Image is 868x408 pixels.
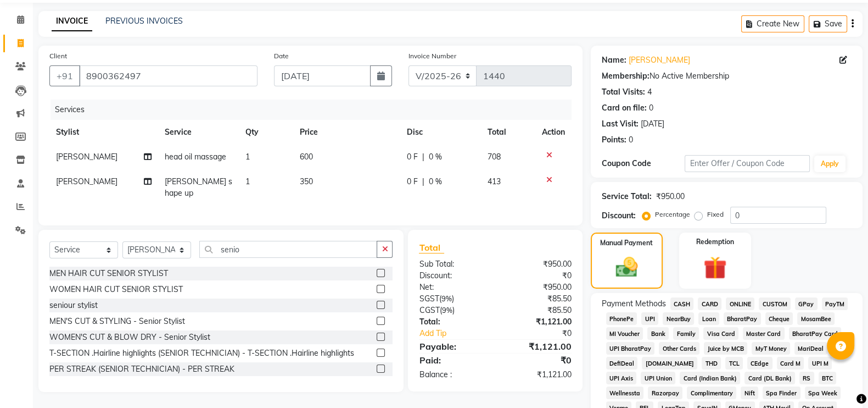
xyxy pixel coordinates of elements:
[808,357,832,370] span: UPI M
[495,282,580,293] div: ₹950.00
[158,120,239,145] th: Service
[419,294,439,304] span: SGST
[726,297,754,310] span: ONLINE
[300,152,313,162] span: 600
[680,372,740,384] span: Card (Indian Bank)
[685,155,810,172] input: Enter Offer / Coupon Code
[629,134,633,146] div: 0
[606,342,655,355] span: UPI BharatPay
[602,191,652,202] div: Service Total:
[602,102,647,114] div: Card on file:
[411,328,509,339] a: Add Tip
[602,118,639,130] div: Last Visit:
[602,210,636,222] div: Discount:
[741,387,758,399] span: Nift
[49,316,185,327] div: MEN'S CUT & STYLING - Senior Stylist
[602,70,649,82] div: Membership:
[239,120,293,145] th: Qty
[49,120,158,145] th: Stylist
[411,270,495,282] div: Discount:
[411,293,495,305] div: ( )
[105,16,183,26] a: PREVIOUS INVOICES
[743,327,785,340] span: Master Card
[602,86,645,98] div: Total Visits:
[655,209,690,219] label: Percentage
[752,342,790,355] span: MyT Money
[411,316,495,328] div: Total:
[56,152,117,162] span: [PERSON_NAME]
[495,340,580,353] div: ₹1,121.00
[419,242,444,253] span: Total
[429,151,442,163] span: 0 %
[419,305,439,315] span: CGST
[165,152,226,162] span: head oil massage
[245,152,250,162] span: 1
[647,86,652,98] div: 4
[629,54,690,66] a: [PERSON_NAME]
[441,294,451,303] span: 9%
[422,151,424,163] span: |
[656,191,685,202] div: ₹950.00
[602,54,626,66] div: Name:
[300,177,313,186] span: 350
[702,357,721,370] span: THD
[794,342,827,355] span: MariDeal
[670,297,694,310] span: CASH
[422,176,424,188] span: |
[648,387,682,399] span: Razorpay
[411,258,495,270] div: Sub Total:
[741,15,804,32] button: Create New
[407,176,418,188] span: 0 F
[606,372,637,384] span: UPI Axis
[703,327,738,340] span: Visa Card
[411,340,495,353] div: Payable:
[49,363,234,375] div: PER STREAK (SENIOR TECHNICIAN) - PER STREAK
[535,120,572,145] th: Action
[49,51,67,61] label: Client
[495,316,580,328] div: ₹1,121.00
[649,102,653,114] div: 0
[495,258,580,270] div: ₹950.00
[673,327,699,340] span: Family
[805,387,841,399] span: Spa Week
[49,348,354,359] div: T-SECTION .Hairline highlights (SENIOR TECHNICIAN) - T-SECTION .Hairline highlights
[481,120,535,145] th: Total
[724,312,761,325] span: BharatPay
[698,312,719,325] span: Loan
[407,151,418,163] span: 0 F
[765,312,793,325] span: Cheque
[51,100,580,120] div: Services
[495,369,580,381] div: ₹1,121.00
[49,268,168,279] div: MEN HAIR CUT SENIOR STYLIST
[759,297,791,310] span: CUSTOM
[797,312,835,325] span: MosamBee
[789,327,842,340] span: BharatPay Card
[600,238,653,248] label: Manual Payment
[606,327,643,340] span: MI Voucher
[79,65,257,86] input: Search by Name/Mobile/Email/Code
[429,176,442,188] span: 0 %
[663,312,694,325] span: NearBuy
[602,134,626,146] div: Points:
[495,305,580,316] div: ₹85.50
[245,177,250,186] span: 1
[704,342,747,355] span: Juice by MCB
[777,357,804,370] span: Card M
[408,51,456,61] label: Invoice Number
[495,270,580,282] div: ₹0
[606,312,637,325] span: PhonePe
[698,297,721,310] span: CARD
[809,15,847,32] button: Save
[641,312,658,325] span: UPI
[606,357,638,370] span: DefiDeal
[819,372,837,384] span: BTC
[441,306,452,315] span: 9%
[411,305,495,316] div: ( )
[400,120,481,145] th: Disc
[495,293,580,305] div: ₹85.50
[763,387,800,399] span: Spa Finder
[641,372,675,384] span: UPI Union
[49,65,80,86] button: +91
[822,297,848,310] span: PayTM
[509,328,580,339] div: ₹0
